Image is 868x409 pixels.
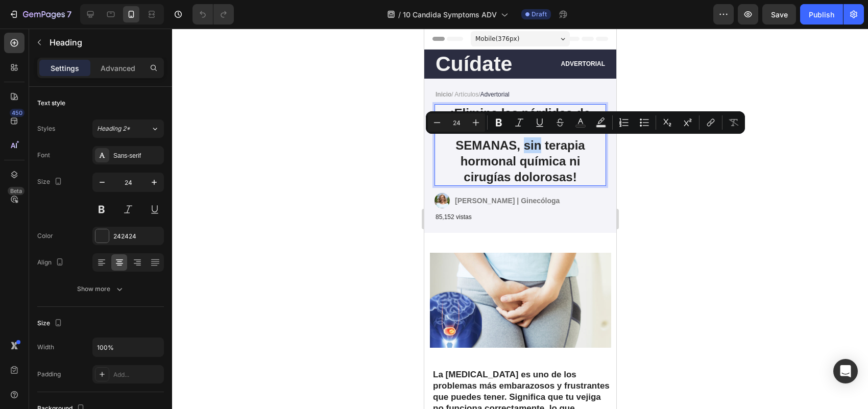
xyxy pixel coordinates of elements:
p: Advanced [101,63,135,74]
div: 242424 [113,232,161,241]
div: Sans-serif [113,151,161,160]
div: Undo/Redo [192,4,234,25]
p: Settings [51,63,79,74]
div: Open Intercom Messenger [833,359,858,383]
div: Add... [113,370,161,379]
input: Auto [93,338,163,356]
iframe: Design area [424,29,616,409]
div: Width [37,343,54,352]
div: Align [37,256,66,270]
div: Size [37,175,64,189]
div: Show more [77,284,125,294]
span: Heading 2* [97,124,130,133]
div: Font [37,151,50,160]
button: Show more [37,280,164,298]
button: 7 [4,4,76,25]
span: / [398,9,401,20]
span: 10 Candida Symptoms ADV [403,9,497,20]
p: 7 [67,8,71,20]
p: Heading [50,36,160,49]
div: Padding [37,370,61,379]
div: Size [37,317,64,330]
div: Text style [37,99,65,108]
div: Publish [809,9,834,20]
div: Styles [37,124,55,133]
span: Draft [532,10,547,19]
button: Publish [800,4,843,25]
span: Save [771,10,788,19]
div: Editor contextual toolbar [426,111,745,134]
div: Beta [8,187,25,195]
div: Color [37,231,53,240]
div: 450 [10,109,25,117]
button: Save [762,4,796,25]
button: Heading 2* [92,119,164,138]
